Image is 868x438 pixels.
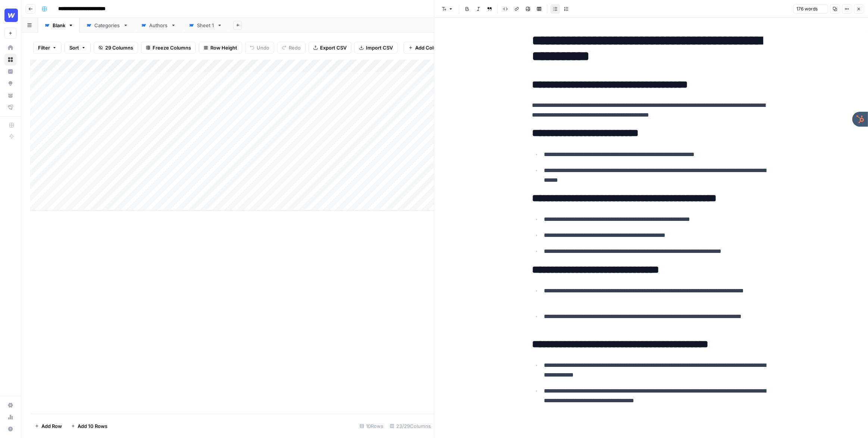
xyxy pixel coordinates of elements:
[366,44,393,51] span: Import CSV
[289,44,301,51] span: Redo
[308,42,351,54] button: Export CSV
[796,6,818,12] span: 176 words
[793,4,828,14] button: 176 words
[53,22,65,29] div: Blank
[4,6,16,25] button: Workspace: Webflow
[33,42,62,54] button: Filter
[4,89,16,101] a: Your Data
[94,22,120,29] div: Categories
[65,42,91,54] button: Sort
[320,44,347,51] span: Export CSV
[4,42,16,54] a: Home
[135,18,182,33] a: Authors
[357,420,387,432] div: 10 Rows
[199,42,242,54] button: Row Height
[277,42,305,54] button: Redo
[4,9,18,22] img: Webflow Logo
[38,18,80,33] a: Blank
[105,44,133,51] span: 29 Columns
[354,42,398,54] button: Import CSV
[4,77,16,89] a: Opportunities
[141,42,196,54] button: Freeze Columns
[41,422,62,430] span: Add Row
[197,22,214,29] div: Sheet 1
[4,66,16,77] a: Insights
[69,44,79,51] span: Sort
[30,420,66,432] button: Add Row
[4,423,16,435] button: Help + Support
[4,411,16,423] a: Usage
[149,22,168,29] div: Authors
[4,101,16,113] a: Flightpath
[245,42,274,54] button: Undo
[404,42,449,54] button: Add Column
[4,399,16,411] a: Settings
[182,18,229,33] a: Sheet 1
[80,18,135,33] a: Categories
[153,44,191,51] span: Freeze Columns
[66,420,112,432] button: Add 10 Rows
[4,54,16,66] a: Browse
[210,44,237,51] span: Row Height
[38,44,50,51] span: Filter
[78,422,107,430] span: Add 10 Rows
[257,44,269,51] span: Undo
[94,42,138,54] button: 29 Columns
[415,44,444,51] span: Add Column
[387,420,434,432] div: 23/29 Columns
